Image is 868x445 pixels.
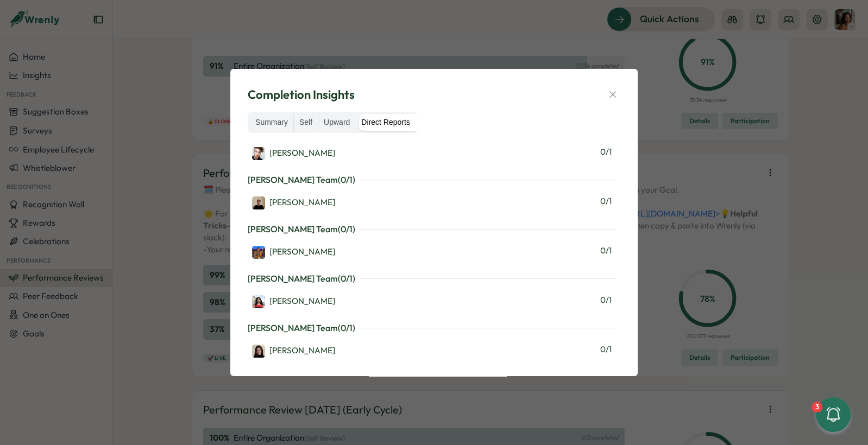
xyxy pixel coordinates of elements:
a: Kavita Thomas[PERSON_NAME] [252,294,335,308]
a: Jay Cowle[PERSON_NAME] [252,146,335,160]
p: [PERSON_NAME] Team ( 0 / 1 ) [248,272,355,285]
label: Direct Reports [356,114,415,131]
a: Laurie Dunn[PERSON_NAME] [252,195,335,209]
label: Self [294,114,318,131]
label: Summary [250,114,293,131]
div: [PERSON_NAME] [252,345,335,358]
span: 0 / 1 [600,245,612,259]
p: [PERSON_NAME] Team ( 0 / 1 ) [248,321,355,335]
a: Lauren Hymanson[PERSON_NAME] [252,344,335,358]
div: [PERSON_NAME] [252,196,335,209]
span: Completion Insights [248,86,355,103]
span: 0 / 1 [600,146,612,160]
div: [PERSON_NAME] [252,246,335,259]
span: 0 / 1 [600,195,612,209]
button: 3 [816,397,851,432]
div: 3 [812,402,822,412]
img: Nicole Stanaland [252,246,265,259]
img: Lauren Hymanson [252,345,265,358]
p: [PERSON_NAME] Team ( 0 / 1 ) [248,173,355,187]
img: Laurie Dunn [252,196,265,209]
a: Nicole Stanaland[PERSON_NAME] [252,245,335,259]
p: [PERSON_NAME] Team ( 0 / 1 ) [248,223,355,236]
div: [PERSON_NAME] [252,147,335,160]
img: Kavita Thomas [252,295,265,308]
label: Upward [318,114,355,131]
div: [PERSON_NAME] [252,295,335,308]
img: Jay Cowle [252,147,265,160]
span: 0 / 1 [600,344,612,358]
span: 0 / 1 [600,294,612,308]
